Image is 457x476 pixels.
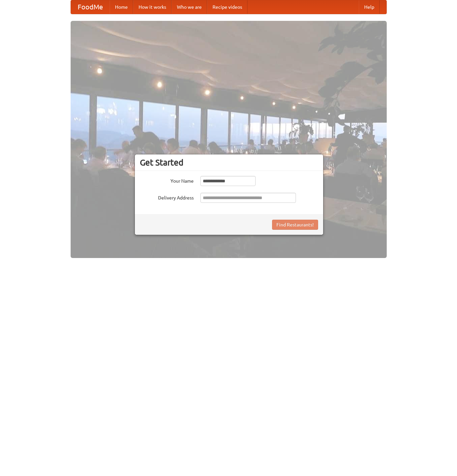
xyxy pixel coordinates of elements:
[172,0,207,14] a: Who we are
[71,0,110,14] a: FoodMe
[359,0,380,14] a: Help
[140,176,194,184] label: Your Name
[207,0,247,14] a: Recipe videos
[133,0,172,14] a: How it works
[140,157,318,168] h3: Get Started
[140,193,194,201] label: Delivery Address
[110,0,133,14] a: Home
[272,220,318,230] button: Find Restaurants!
